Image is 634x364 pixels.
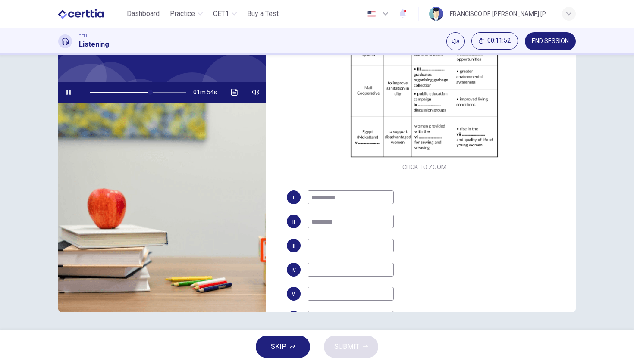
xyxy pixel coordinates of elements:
span: END SESSION [532,38,569,45]
div: FRANCISCO DE [PERSON_NAME] [PERSON_NAME] [450,9,552,19]
img: Profile picture [429,7,443,21]
span: CET1 [79,33,88,39]
span: iv [292,267,296,273]
span: iii [292,243,295,249]
button: END SESSION [525,32,576,50]
button: Dashboard [123,6,163,22]
div: Mute [446,32,465,50]
button: Click to see the audio transcription [228,82,242,103]
span: 00:11:52 [487,37,511,44]
img: CERTTIA logo [58,5,104,22]
button: Buy a Test [244,6,282,22]
a: CERTTIA logo [58,5,123,22]
div: Hide [471,32,518,50]
button: 00:11:52 [471,32,518,50]
span: i [293,194,294,200]
span: SKIP [271,341,286,353]
span: 01m 54s [193,82,224,103]
h1: Listening [79,39,109,50]
span: v [292,291,295,297]
button: Practice [166,6,206,22]
span: CET1 [213,9,229,19]
img: Urbanization and City Growth [58,103,266,312]
img: en [366,11,377,17]
span: Practice [170,9,195,19]
button: CET1 [210,6,240,22]
span: Dashboard [127,9,160,19]
span: ii [292,218,295,224]
button: SKIP [256,336,310,358]
span: Buy a Test [247,9,279,19]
